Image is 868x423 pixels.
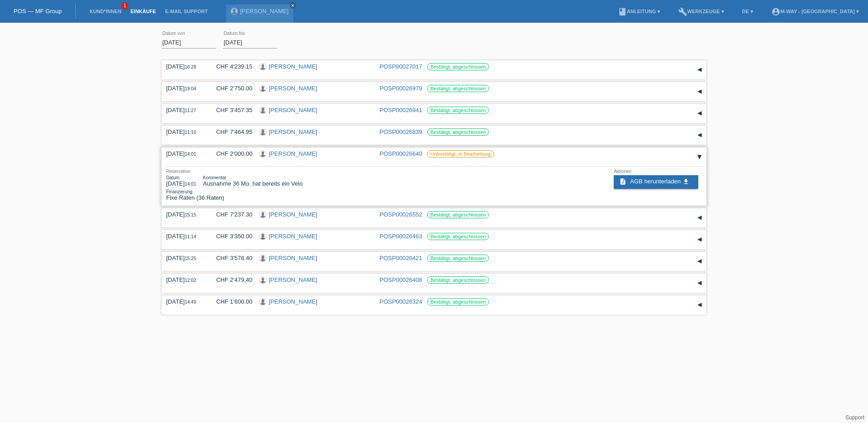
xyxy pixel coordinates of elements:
[427,211,489,218] label: Bestätigt, abgeschlossen
[166,169,316,174] div: Reservation
[161,9,212,14] a: E-Mail Support
[845,414,864,421] a: Support
[380,298,422,305] a: POSP00026324
[209,63,252,70] div: CHF 4'239.15
[291,3,295,8] i: close
[427,107,489,114] label: Bestätigt, abgeschlossen
[618,7,627,16] i: book
[693,211,706,225] div: auf-/zuklappen
[380,107,422,113] a: POSP00026941
[427,150,494,157] label: Unbestätigt, in Bearbeitung
[380,85,422,92] a: POSP00026979
[693,298,706,312] div: auf-/zuklappen
[185,64,196,69] span: 16:28
[185,108,196,113] span: 11:27
[166,150,202,157] div: [DATE]
[380,150,422,157] a: POSP00026640
[269,233,317,240] a: [PERSON_NAME]
[674,9,729,14] a: buildWerkzeuge ▾
[209,298,252,305] div: CHF 1'600.00
[693,150,706,164] div: auf-/zuklappen
[166,63,202,70] div: [DATE]
[269,211,317,218] a: [PERSON_NAME]
[185,256,196,261] span: 15:25
[166,175,196,180] div: Datum
[209,107,252,113] div: CHF 3'457.35
[185,152,196,157] span: 14:01
[427,255,489,262] label: Bestätigt, abgeschlossen
[290,2,296,9] a: close
[209,255,252,261] div: CHF 3'578.40
[166,175,196,187] div: [DATE]
[427,233,489,240] label: Bestätigt, abgeschlossen
[185,278,196,283] span: 12:02
[380,128,422,135] a: POSP00026839
[209,128,252,135] div: CHF 7'464.95
[693,63,706,77] div: auf-/zuklappen
[380,276,422,283] a: POSP00026408
[427,298,489,305] label: Bestätigt, abgeschlossen
[166,255,202,261] div: [DATE]
[185,300,196,305] span: 14:49
[126,9,160,14] a: Einkäufe
[613,9,665,14] a: bookAnleitung ▾
[209,85,252,92] div: CHF 2'750.00
[269,128,317,135] a: [PERSON_NAME]
[185,234,196,239] span: 11:14
[269,63,317,70] a: [PERSON_NAME]
[209,211,252,218] div: CHF 7'237.30
[209,150,252,157] div: CHF 2'000.00
[209,276,252,283] div: CHF 2'479.40
[427,85,489,92] label: Bestätigt, abgeschlossen
[380,63,422,70] a: POSP00027017
[693,255,706,268] div: auf-/zuklappen
[166,189,316,201] div: Fixe Raten (36 Raten)
[427,128,489,136] label: Bestätigt, abgeschlossen
[427,276,489,284] label: Bestätigt, abgeschlossen
[240,8,289,15] a: [PERSON_NAME]
[166,85,202,92] div: [DATE]
[166,128,202,135] div: [DATE]
[269,276,317,283] a: [PERSON_NAME]
[380,255,422,261] a: POSP00026421
[630,178,681,185] span: AGB herunterladen
[380,233,422,240] a: POSP00026463
[85,9,126,14] a: Kund*innen
[185,182,196,187] span: 14:01
[185,212,196,217] span: 15:15
[614,175,698,189] a: description AGB herunterladen get_app
[767,9,863,14] a: account_circlem-way - [GEOGRAPHIC_DATA] ▾
[166,189,316,194] div: Finanzierung
[269,107,317,113] a: [PERSON_NAME]
[269,298,317,305] a: [PERSON_NAME]
[166,211,202,218] div: [DATE]
[614,169,702,174] div: Aktionen
[14,8,62,15] a: POS — MF Group
[619,178,626,185] i: description
[693,276,706,290] div: auf-/zuklappen
[203,175,303,187] div: Ausnahme 36 Mo. hat bereits ein Velo
[121,2,128,10] span: 1
[209,233,252,240] div: CHF 3'350.00
[738,9,758,14] a: DE ▾
[166,233,202,240] div: [DATE]
[427,63,489,70] label: Bestätigt, abgeschlossen
[693,233,706,246] div: auf-/zuklappen
[269,150,317,157] a: [PERSON_NAME]
[185,86,196,91] span: 19:04
[269,85,317,92] a: [PERSON_NAME]
[380,211,422,218] a: POSP00026552
[693,85,706,98] div: auf-/zuklappen
[166,298,202,305] div: [DATE]
[269,255,317,261] a: [PERSON_NAME]
[693,128,706,142] div: auf-/zuklappen
[693,107,706,120] div: auf-/zuklappen
[166,276,202,283] div: [DATE]
[682,178,690,185] i: get_app
[185,130,196,135] span: 11:10
[166,107,202,113] div: [DATE]
[771,7,780,16] i: account_circle
[678,7,687,16] i: build
[203,175,303,180] div: Kommentar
